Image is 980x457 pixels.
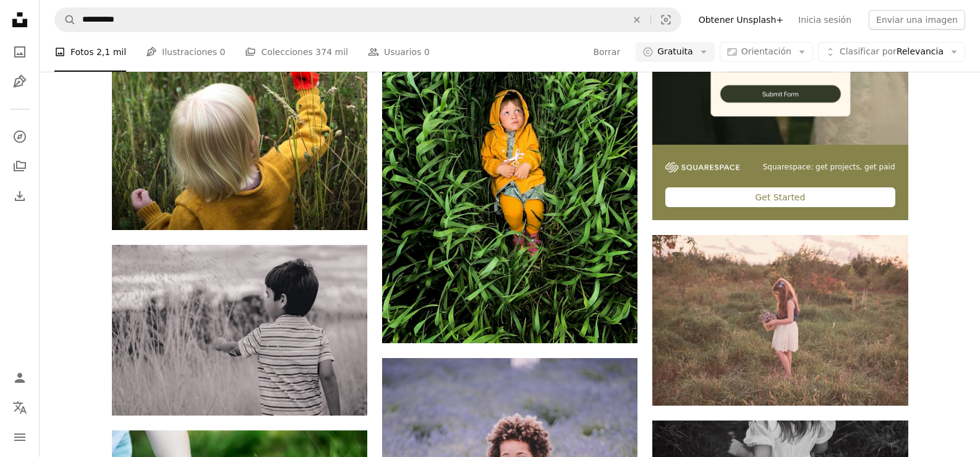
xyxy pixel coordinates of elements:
[245,32,348,72] a: Colecciones 374 mil
[840,46,897,56] span: Clasificar por
[7,69,32,94] a: Ilustraciones
[741,46,791,56] span: Orientación
[368,32,430,72] a: Usuarios 0
[146,32,225,72] a: Ilustraciones 0
[7,395,32,420] button: Idioma
[7,7,32,35] a: Inicio — Unsplash
[7,40,32,64] a: Fotos
[623,8,650,32] button: Borrar
[7,154,32,179] a: Colecciones
[869,10,965,30] button: Enviar una imagen
[219,45,225,59] span: 0
[112,245,367,416] img: Un niño parado en un campo de hierba alta
[720,42,813,62] button: Orientación
[840,46,944,58] span: Relevancia
[652,315,908,326] a: muchacha sosteniendo la canasta de la flor de pie en el campo de hierba
[651,8,681,32] button: Búsqueda visual
[7,184,32,208] a: Historial de descargas
[315,45,348,59] span: 374 mil
[636,42,715,62] button: Gratuita
[54,7,681,32] form: Encuentra imágenes en todo el sitio
[7,365,32,390] a: Iniciar sesión / Registrarse
[382,110,637,121] a: Mujer con camisa amarilla de manga larga y falda amarilla de pie sobre plantas verdes durante el día
[691,10,791,30] a: Obtener Unsplash+
[665,162,739,173] img: file-1747939142011-51e5cc87e3c9
[791,10,859,30] a: Inicia sesión
[55,8,76,32] button: Buscar en Unsplash
[7,124,32,149] a: Explorar
[657,46,693,58] span: Gratuita
[763,162,895,173] span: Squarespace: get projects, get paid
[652,235,908,406] img: muchacha sosteniendo la canasta de la flor de pie en el campo de hierba
[818,42,965,62] button: Clasificar porRelevancia
[424,45,430,59] span: 0
[592,42,621,62] button: Borrar
[112,324,367,335] a: Un niño parado en un campo de hierba alta
[665,187,895,207] div: Get Started
[7,425,32,450] button: Menú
